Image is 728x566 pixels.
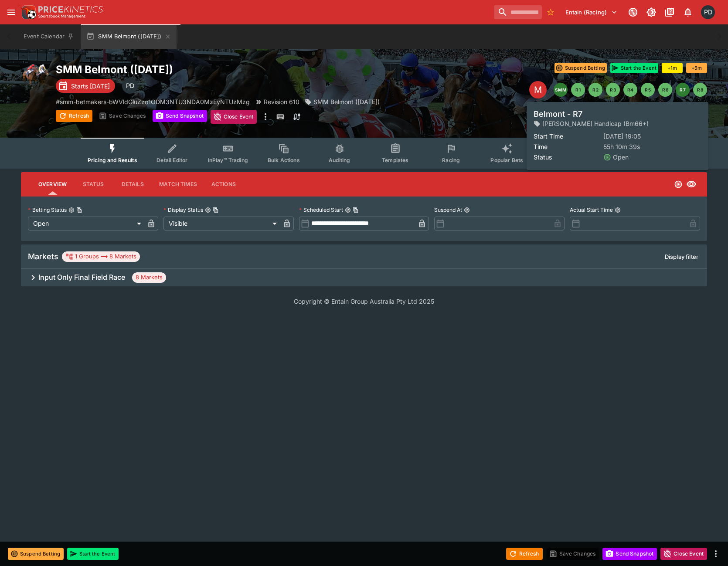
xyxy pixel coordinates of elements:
button: Refresh [56,110,92,122]
img: horse_racing.png [21,63,49,91]
button: open drawer [3,4,19,20]
button: Copy To Clipboard [76,207,82,213]
p: Revision 610 [264,97,299,106]
p: Actual Start Time [570,206,613,214]
p: Scheduled Start [299,206,343,214]
button: Start the Event [67,548,119,560]
span: InPlay™ Trading [208,157,248,163]
span: Auditing [329,157,350,163]
button: more [260,110,271,124]
p: Copy To Clipboard [56,97,250,106]
button: Actions [204,174,243,195]
button: Start the Event [610,63,658,73]
span: Detail Editor [156,157,187,163]
svg: Visible [686,179,697,190]
button: R4 [623,83,637,97]
div: Paul Di Cioccio [122,78,138,94]
button: Display filter [660,250,704,264]
button: Toggle light/dark mode [643,4,659,20]
div: SMM Belmont (13/09/25) [305,97,380,106]
div: Paul Dicioccio [701,5,715,19]
span: Bulk Actions [268,157,300,163]
button: Documentation [662,4,677,20]
button: Event Calendar [18,24,79,49]
button: Match Times [152,174,204,195]
span: Popular Bets [490,157,523,163]
button: Status [74,174,113,195]
h2: Copy To Clipboard [56,63,381,76]
button: R6 [658,83,672,97]
button: R5 [641,83,655,97]
span: Pricing and Results [88,157,137,163]
button: Connected to PK [625,4,641,20]
button: Select Tenant [560,5,623,19]
button: Refresh [506,548,543,560]
p: Overtype [594,112,617,122]
button: R1 [571,83,585,97]
button: Copy To Clipboard [353,207,359,213]
p: Override [635,112,657,122]
button: Details [113,174,152,195]
button: R2 [589,83,602,97]
span: Related Events [544,157,582,163]
button: SMM Belmont ([DATE]) [81,24,176,49]
p: Auto-Save [676,112,703,122]
button: Send Snapshot [153,110,207,122]
button: Send Snapshot [602,548,657,560]
button: Copy To Clipboard [213,207,219,213]
p: Display Status [163,206,203,214]
p: Starts [DATE] [71,81,110,91]
button: No Bookmarks [544,5,558,19]
button: Notifications [680,4,696,20]
img: PriceKinetics [38,6,103,13]
button: Overview [31,174,74,195]
input: search [494,5,542,19]
button: more [711,549,721,559]
div: Edit Meeting [529,81,547,98]
span: 8 Markets [132,273,166,282]
button: R7 [676,83,690,97]
h6: Input Only Final Field Race [38,273,125,282]
button: Suspend Betting [555,63,607,73]
p: SMM Belmont ([DATE]) [313,97,380,106]
div: Start From [579,110,707,124]
h5: Markets [28,251,58,261]
div: Event type filters [81,138,647,169]
button: Close Event [660,548,707,560]
span: System Controls [598,157,640,163]
nav: pagination navigation [554,83,707,97]
p: Suspend At [434,206,462,214]
div: Open [28,217,144,230]
button: Paul Dicioccio [698,3,718,22]
svg: Open [674,180,683,189]
img: Sportsbook Management [38,14,85,18]
div: Visible [163,217,280,230]
button: Close Event [211,110,257,124]
span: Templates [382,157,408,163]
div: 1 Groups 8 Markets [65,251,136,262]
button: +1m [662,63,683,73]
span: Racing [442,157,460,163]
button: R3 [606,83,620,97]
button: SMM [554,83,568,97]
p: Betting Status [28,206,67,214]
img: PriceKinetics Logo [19,3,37,21]
button: R8 [693,83,707,97]
button: +5m [686,63,707,73]
button: Suspend Betting [8,548,64,560]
